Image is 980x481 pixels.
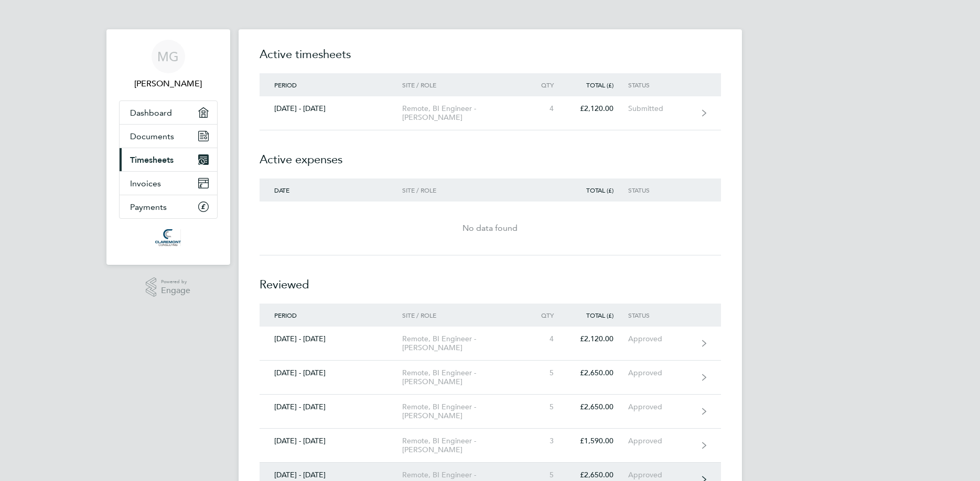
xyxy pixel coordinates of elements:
a: Invoices [120,172,217,195]
a: [DATE] - [DATE]Remote, BI Engineer - [PERSON_NAME]4£2,120.00Approved [260,327,721,361]
div: £2,650.00 [568,402,628,411]
a: Documents [120,125,217,148]
div: Qty [522,81,568,88]
span: Powered by [161,277,190,286]
div: 3 [522,437,568,445]
div: Approved [628,368,693,377]
div: Remote, BI Engineer - [PERSON_NAME] [402,437,522,454]
span: MG [157,50,179,63]
span: Timesheets [130,155,174,165]
div: [DATE] - [DATE] [260,437,403,445]
div: 5 [522,402,568,411]
div: [DATE] - [DATE] [260,402,403,411]
div: Approved [628,334,693,343]
div: Total (£) [568,311,628,319]
div: Site / Role [402,186,522,194]
a: Dashboard [120,101,217,124]
h2: Reviewed [260,255,721,304]
div: Status [628,81,693,88]
span: Payments [130,202,167,212]
div: 5 [522,368,568,377]
a: Go to home page [119,229,218,246]
a: Powered byEngage [146,277,190,297]
div: £2,650.00 [568,471,628,479]
a: Payments [120,195,217,218]
div: Remote, BI Engineer - [PERSON_NAME] [402,104,522,122]
div: £1,590.00 [568,437,628,445]
div: Total (£) [568,186,628,194]
a: Timesheets [120,148,217,171]
div: £2,120.00 [568,334,628,343]
nav: Main navigation [106,29,230,265]
div: [DATE] - [DATE] [260,471,403,479]
div: £2,650.00 [568,368,628,377]
div: Remote, BI Engineer - [PERSON_NAME] [402,368,522,386]
div: Site / Role [402,81,522,88]
span: Mike Giles [119,77,218,90]
h2: Active timesheets [260,46,721,73]
div: Remote, BI Engineer - [PERSON_NAME] [402,402,522,420]
div: Remote, BI Engineer - [PERSON_NAME] [402,334,522,352]
a: [DATE] - [DATE]Remote, BI Engineer - [PERSON_NAME]5£2,650.00Approved [260,361,721,395]
span: Engage [161,286,190,295]
div: Status [628,311,693,319]
span: Invoices [130,178,161,188]
div: £2,120.00 [568,104,628,113]
span: Period [274,81,297,89]
div: 4 [522,334,568,343]
a: MG[PERSON_NAME] [119,40,218,90]
div: No data found [260,222,721,234]
div: Approved [628,402,693,411]
a: [DATE] - [DATE]Remote, BI Engineer - [PERSON_NAME]5£2,650.00Approved [260,395,721,429]
div: Status [628,186,693,194]
img: claremontconsulting1-logo-retina.png [155,229,181,246]
span: Dashboard [130,108,172,118]
a: [DATE] - [DATE]Remote, BI Engineer - [PERSON_NAME]3£1,590.00Approved [260,429,721,463]
div: Submitted [628,104,693,113]
div: [DATE] - [DATE] [260,104,403,113]
span: Period [274,311,297,319]
div: [DATE] - [DATE] [260,334,403,343]
span: Documents [130,131,174,141]
div: [DATE] - [DATE] [260,368,403,377]
h2: Active expenses [260,130,721,178]
div: 4 [522,104,568,113]
a: [DATE] - [DATE]Remote, BI Engineer - [PERSON_NAME]4£2,120.00Submitted [260,96,721,130]
div: Approved [628,437,693,445]
div: Approved [628,471,693,479]
div: Total (£) [568,81,628,88]
div: Qty [522,311,568,319]
div: Site / Role [402,311,522,319]
div: 5 [522,471,568,479]
div: Date [260,186,403,194]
